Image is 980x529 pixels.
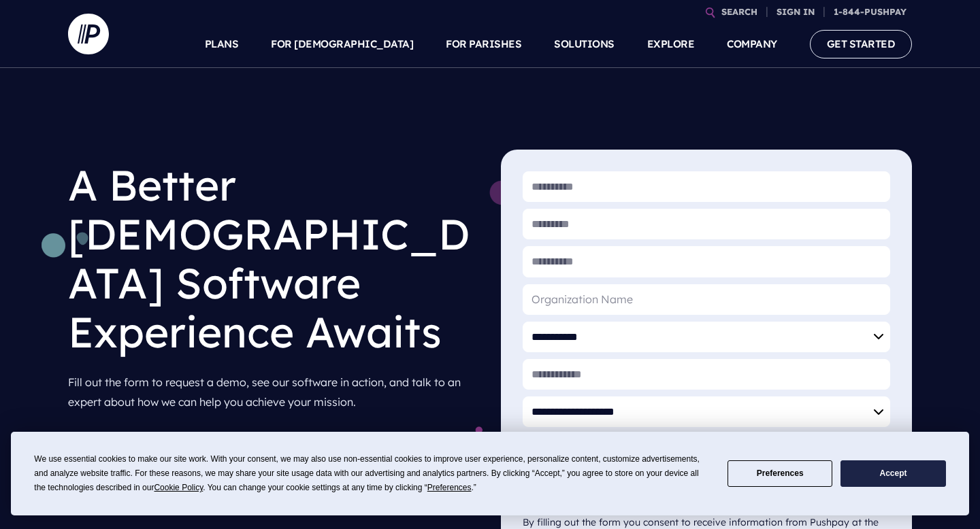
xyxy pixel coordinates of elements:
[11,432,969,515] div: Cookie Consent Prompt
[523,284,890,315] input: Organization Name
[271,20,413,68] a: FOR [DEMOGRAPHIC_DATA]
[727,20,777,68] a: COMPANY
[446,20,521,68] a: FOR PARISHES
[647,20,695,68] a: EXPLORE
[840,460,945,487] button: Accept
[68,367,479,417] p: Fill out the form to request a demo, see our software in action, and talk to an expert about how ...
[154,483,203,492] span: Cookie Policy
[427,483,472,492] span: Preferences
[205,20,239,68] a: PLANS
[728,460,832,487] button: Preferences
[810,30,913,58] a: GET STARTED
[554,20,615,68] a: SOLUTIONS
[34,452,711,495] div: We use essential cookies to make our site work. With your consent, we may also use non-essential ...
[68,150,479,367] h1: A Better [DEMOGRAPHIC_DATA] Software Experience Awaits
